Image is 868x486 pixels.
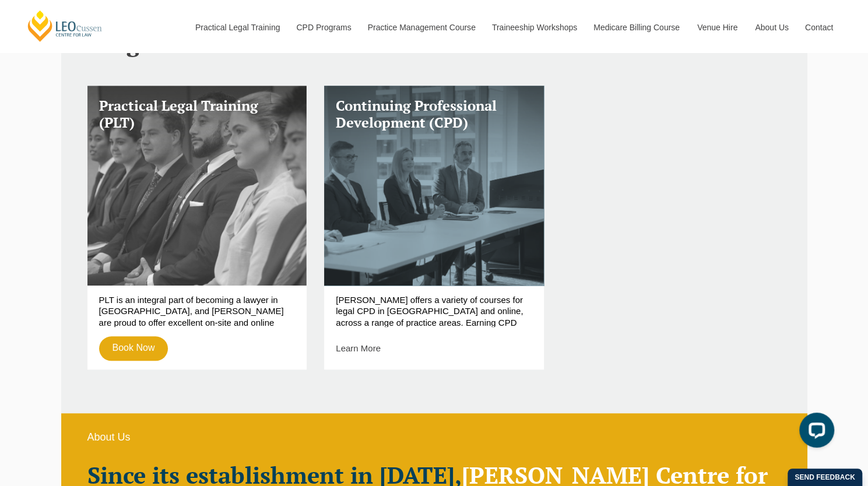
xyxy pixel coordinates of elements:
[99,294,296,327] p: PLT is an integral part of becoming a lawyer in [GEOGRAPHIC_DATA], and [PERSON_NAME] are proud to...
[99,336,168,361] a: Book Now
[359,2,483,52] a: Practice Management Course
[87,86,307,286] a: Practical Legal Training (PLT)
[26,9,104,43] a: [PERSON_NAME] Centre for Law
[796,2,842,52] a: Contact
[99,97,296,131] h3: Practical Legal Training (PLT)
[483,2,585,52] a: Traineeship Workshops
[336,97,532,131] h3: Continuing Professional Development (CPD)
[746,2,796,52] a: About Us
[336,343,381,353] a: Learn More
[336,294,532,327] p: [PERSON_NAME] offers a variety of courses for legal CPD in [GEOGRAPHIC_DATA] and online, across a...
[585,2,688,52] a: Medicare Billing Course
[187,2,288,52] a: Practical Legal Training
[287,2,359,52] a: CPD Programs
[688,2,746,52] a: Venue Hire
[324,86,544,286] a: Continuing Professional Development (CPD)
[790,408,839,457] iframe: LiveChat chat widget
[87,31,781,57] h2: Programs & Courses
[87,432,781,443] h6: About Us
